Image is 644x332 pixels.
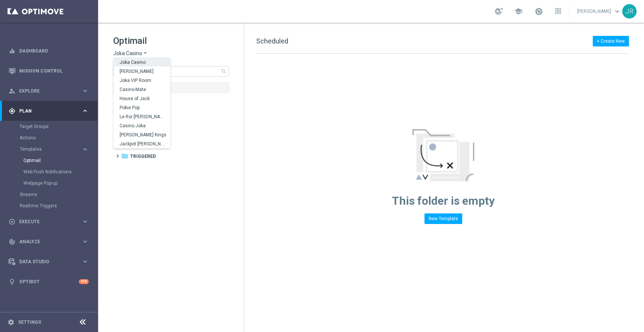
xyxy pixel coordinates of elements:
[81,87,89,94] i: keyboard_arrow_right
[9,272,89,292] div: Optibot
[81,238,89,245] i: keyboard_arrow_right
[19,259,81,264] span: Data Studio
[9,61,89,81] div: Mission Control
[20,203,78,209] a: Realtime Triggers
[20,191,78,198] a: Streams
[23,180,78,186] a: Webpage Pop-up
[19,41,89,61] a: Dashboard
[81,218,89,225] i: keyboard_arrow_right
[114,57,170,148] ng-dropdown-panel: Options list
[8,319,14,326] i: settings
[113,50,142,57] span: Joka Casino
[18,320,41,324] a: Settings
[593,36,629,46] button: + Create New
[9,108,81,114] div: Plan
[9,88,81,94] div: Explore
[23,166,97,178] div: Web Push Notifications
[9,48,15,54] i: equalizer
[79,279,89,284] div: +10
[20,147,74,151] span: Templates
[19,219,81,224] span: Execute
[130,153,156,160] span: Triggered
[412,129,474,181] img: emptyStateManageTemplates.jpg
[8,88,89,94] button: person_search Explore keyboard_arrow_right
[9,41,89,61] div: Dashboard
[392,194,495,207] span: This folder is empty
[9,218,15,225] i: play_circle_outline
[20,132,97,144] div: Actions
[19,239,81,244] span: Analyze
[23,155,97,166] div: Optimail
[142,50,148,57] i: arrow_drop_down
[8,48,89,54] button: equalizer Dashboard
[113,66,229,77] input: Search Template
[514,7,523,15] span: school
[20,146,89,152] button: Templates keyboard_arrow_right
[19,89,81,93] span: Explore
[9,108,15,114] i: gps_fixed
[8,279,89,285] button: lightbulb Optibot +10
[19,61,89,81] a: Mission Control
[8,108,89,114] button: gps_fixed Plan keyboard_arrow_right
[9,88,15,94] i: person_search
[576,6,622,17] a: [PERSON_NAME]keyboard_arrow_down
[9,218,81,225] div: Execute
[20,124,78,130] a: Target Groups
[23,158,78,164] a: Optimail
[8,219,89,225] button: play_circle_outline Execute keyboard_arrow_right
[113,35,229,47] h1: Optimail
[20,189,97,200] div: Streams
[20,121,97,132] div: Target Groups
[9,238,15,245] i: track_changes
[9,258,81,265] div: Data Studio
[424,213,462,224] button: New Template
[81,107,89,114] i: keyboard_arrow_right
[20,147,81,151] div: Templates
[9,238,81,245] div: Analyze
[8,259,89,265] button: Data Studio keyboard_arrow_right
[622,4,636,19] div: JR
[81,258,89,265] i: keyboard_arrow_right
[20,200,97,212] div: Realtime Triggers
[20,144,97,189] div: Templates
[613,7,621,15] span: keyboard_arrow_down
[8,68,89,74] button: Mission Control
[81,146,89,153] i: keyboard_arrow_right
[20,135,78,141] a: Actions
[23,178,97,189] div: Webpage Pop-up
[19,109,81,113] span: Plan
[121,152,129,160] i: folder
[9,278,15,285] i: lightbulb
[113,50,148,57] button: Joka Casino arrow_drop_down
[8,239,89,245] button: track_changes Analyze keyboard_arrow_right
[256,37,288,45] span: Scheduled
[19,272,79,292] a: Optibot
[23,169,78,175] a: Web Push Notifications
[221,68,227,74] span: search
